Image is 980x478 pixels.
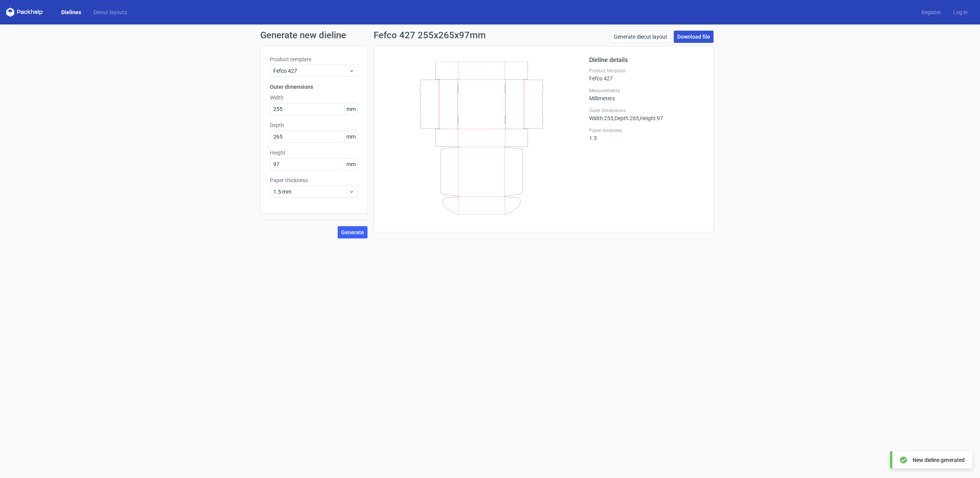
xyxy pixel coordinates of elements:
[344,158,358,170] span: mm
[270,121,358,129] label: Depth
[589,115,613,121] span: Width : 255
[341,230,364,235] span: Generate
[344,103,358,115] span: mm
[270,176,358,184] label: Paper thickness
[674,31,714,43] a: Download file
[55,8,87,16] a: Dielines
[338,226,367,238] button: Generate
[270,149,358,157] label: Height
[589,68,704,82] div: Fefco 427
[913,456,965,464] div: New dieline generated
[915,8,947,16] a: Register
[344,131,358,142] span: mm
[589,88,704,94] label: Measurements
[273,188,349,196] span: 1.5 mm
[270,94,358,101] label: Width
[270,55,358,63] label: Product template
[589,88,704,101] div: Millimeters
[613,115,639,121] span: , Depth : 265
[947,8,974,16] a: Log in
[589,127,704,134] label: Paper thickness
[273,67,349,75] span: Fefco 427
[270,83,358,91] h3: Outer dimensions
[589,127,704,141] div: 1.5
[610,31,671,43] a: Generate diecut layout
[589,55,704,65] h2: Dieline details
[374,31,486,40] h1: Fefco 427 255x265x97mm
[260,31,720,40] h1: Generate new dieline
[87,8,133,16] a: Diecut layouts
[589,108,704,114] label: Outer Dimensions
[639,115,663,121] span: , Height : 97
[589,68,704,74] label: Product template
